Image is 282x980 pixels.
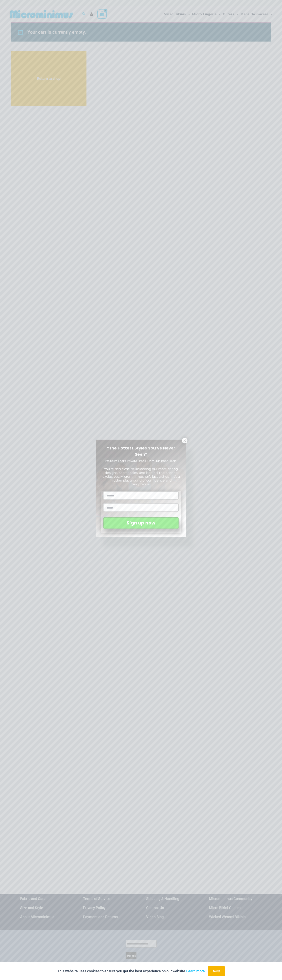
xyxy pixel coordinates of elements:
[57,968,205,974] p: This website uses cookies to ensure you get the best experience on our website.
[208,966,225,976] button: Accept
[107,445,175,457] span: “The Hottest Styles You’ve Never Seen”
[105,459,177,463] span: Exclusive Looks. Private Drops. Only Our Inner Circle.
[182,438,187,443] button: Close
[102,467,180,486] span: You’re this close to unlocking our most daring designs, secret sales, and behind-the-scenes exclu...
[103,517,179,529] button: Sign up now
[186,969,205,973] a: Learn more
